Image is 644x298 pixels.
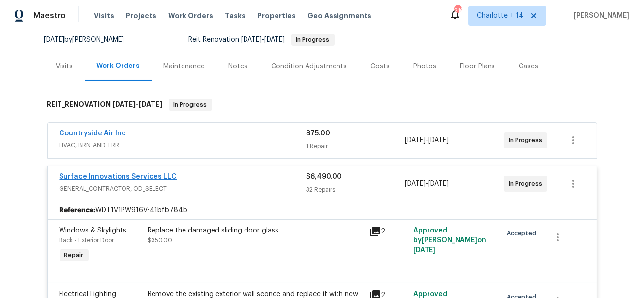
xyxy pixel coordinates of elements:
span: [DATE] [265,36,285,43]
div: 32 Repairs [307,185,405,195]
span: Accepted [507,229,540,238]
span: Visits [94,11,114,21]
span: In Progress [509,179,546,189]
div: 1 Repair [307,141,405,151]
div: Notes [229,62,248,71]
span: [DATE] [428,180,449,187]
span: [DATE] [428,137,449,144]
span: - [242,36,285,43]
span: $75.00 [307,130,331,137]
span: - [113,101,163,108]
div: Maintenance [164,62,205,71]
div: Cases [519,62,539,71]
span: In Progress [292,37,334,43]
div: Work Orders [97,61,140,71]
span: Back - Exterior Door [60,237,114,243]
span: In Progress [509,135,546,145]
span: [DATE] [139,101,163,108]
div: 2 [369,226,408,237]
div: Replace the damaged sliding door glass [148,226,364,235]
span: Properties [257,11,296,21]
span: GENERAL_CONTRACTOR, OD_SELECT [60,184,307,194]
span: $6,490.00 [307,173,342,180]
span: [DATE] [405,180,426,187]
span: Work Orders [168,11,213,21]
span: Charlotte + 14 [477,11,523,21]
div: Photos [414,62,437,71]
div: Condition Adjustments [272,62,347,71]
b: Reference: [60,205,96,215]
span: [DATE] [113,101,136,108]
span: Tasks [225,12,245,19]
span: [DATE] [44,36,65,43]
span: - [405,135,449,145]
span: [DATE] [413,247,435,254]
div: 210 [454,6,461,16]
div: Visits [56,62,73,71]
span: [DATE] [405,137,426,144]
div: by [PERSON_NAME] [44,34,136,46]
div: REIT_RENOVATION [DATE]-[DATE]In Progress [44,89,600,121]
a: Surface Innovations Services LLC [60,173,177,180]
span: In Progress [170,100,211,110]
span: Approved by [PERSON_NAME] on [413,227,486,254]
span: Maestro [33,11,66,21]
span: $350.00 [148,237,173,243]
a: Countryside Air Inc [60,130,126,137]
span: Projects [126,11,156,21]
div: Costs [371,62,390,71]
span: [DATE] [242,36,262,43]
div: WDT1V1PW916V-41bfb784b [48,201,597,219]
span: Geo Assignments [307,11,371,21]
span: - [405,179,449,189]
div: Floor Plans [460,62,495,71]
span: Electrical Lighting [60,291,117,298]
span: HVAC, BRN_AND_LRR [60,140,307,150]
span: Repair [61,250,88,260]
span: Windows & Skylights [60,227,127,234]
h6: REIT_RENOVATION [47,99,163,111]
span: [PERSON_NAME] [570,11,629,21]
span: Reit Renovation [189,36,335,43]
